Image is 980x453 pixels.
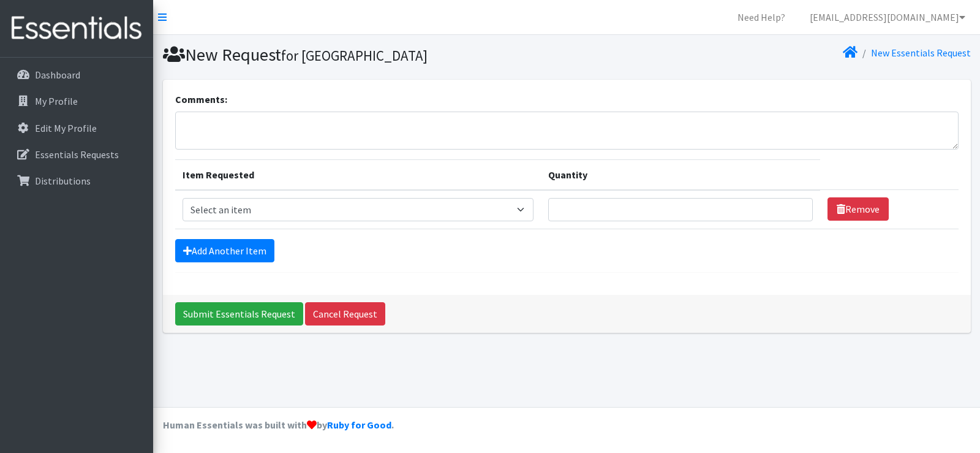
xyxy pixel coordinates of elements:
[871,47,971,59] a: New Essentials Request
[163,44,562,66] h1: New Request
[35,122,97,134] p: Edit My Profile
[163,419,394,431] strong: Human Essentials was built with by .
[827,197,889,221] a: Remove
[327,419,391,431] a: Ruby for Good
[35,148,119,161] p: Essentials Requests
[5,8,148,49] img: HumanEssentials
[5,142,148,167] a: Essentials Requests
[175,159,541,190] th: Item Requested
[5,116,148,140] a: Edit My Profile
[305,302,385,325] a: Cancel Request
[35,95,78,107] p: My Profile
[175,239,274,262] a: Add Another Item
[175,92,227,107] label: Comments:
[281,47,428,64] small: for [GEOGRAPHIC_DATA]
[175,302,303,325] input: Submit Essentials Request
[5,89,148,113] a: My Profile
[5,169,148,193] a: Distributions
[541,159,820,190] th: Quantity
[5,63,148,87] a: Dashboard
[728,5,795,29] a: Need Help?
[35,175,91,187] p: Distributions
[800,5,975,29] a: [EMAIL_ADDRESS][DOMAIN_NAME]
[35,69,80,81] p: Dashboard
